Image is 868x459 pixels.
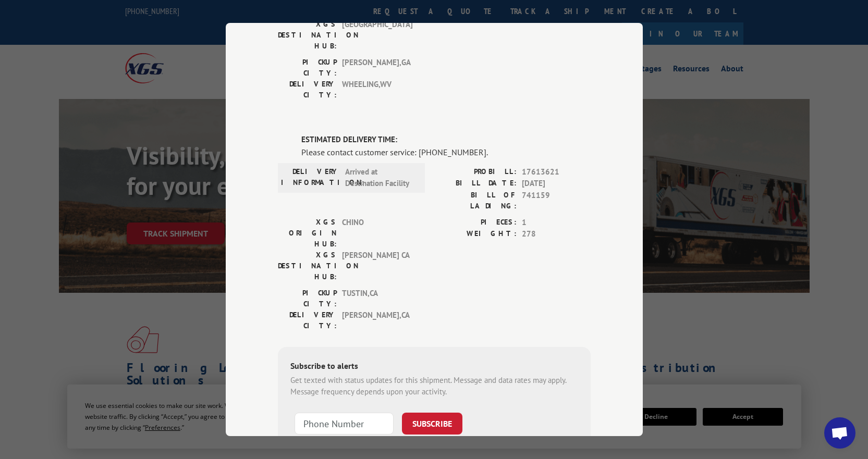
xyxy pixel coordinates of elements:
label: PIECES: [434,217,517,229]
label: XGS DESTINATION HUB: [278,19,337,52]
label: PICKUP CITY: [278,57,337,79]
span: [DATE] [522,178,591,190]
span: TUSTIN , CA [342,288,412,309]
span: 741159 [522,190,591,212]
label: XGS DESTINATION HUB: [278,250,337,282]
label: DELIVERY CITY: [278,309,337,331]
span: 1 [522,217,591,229]
span: [GEOGRAPHIC_DATA] [342,19,412,52]
span: 278 [522,228,591,240]
span: WHEELING , WV [342,79,412,101]
label: DELIVERY INFORMATION: [281,166,340,190]
div: Please contact customer service: [PHONE_NUMBER]. [301,146,591,158]
label: ESTIMATED DELIVERY TIME: [301,134,591,146]
span: 17613621 [522,166,591,178]
span: Arrived at Destination Facility [345,166,415,190]
label: BILL OF LADING: [434,190,517,212]
label: DELIVERY CITY: [278,79,337,101]
button: SUBSCRIBE [402,413,462,435]
input: Phone Number [295,413,394,435]
div: Get texted with status updates for this shipment. Message and data rates may apply. Message frequ... [290,375,578,398]
div: Open chat [824,417,855,449]
span: [PERSON_NAME] , GA [342,57,412,79]
span: [PERSON_NAME] CA [342,250,412,282]
label: BILL DATE: [434,178,517,190]
div: Subscribe to alerts [290,359,578,375]
span: CHINO [342,217,412,250]
label: PICKUP CITY: [278,288,337,309]
label: PROBILL: [434,166,517,178]
span: [PERSON_NAME] , CA [342,309,412,331]
label: WEIGHT: [434,228,517,240]
label: XGS ORIGIN HUB: [278,217,337,250]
